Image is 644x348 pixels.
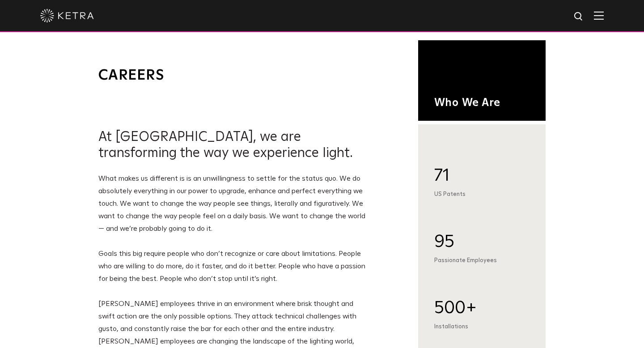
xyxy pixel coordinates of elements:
div: US Patents [434,191,530,198]
p: What makes us different is is an unwillingness to settle for the status quo. We do absolutely eve... [98,172,371,235]
div: 500+ [434,297,530,318]
div: Passionate Employees [434,257,530,264]
h2: At [GEOGRAPHIC_DATA], we are transforming the way we experience light. [98,126,371,161]
h1: Careers [98,67,371,85]
img: Hamburger%20Nav.svg [594,11,604,20]
img: ketra-logo-2019-white [40,9,94,22]
h1: Who We Are [434,97,530,110]
div: 71 [434,165,530,186]
img: search icon [573,11,585,22]
div: 95 [434,231,530,252]
div: Installations [434,323,530,331]
p: Goals this big require people who don’t recognize or care about limitations. People who are willi... [98,247,371,285]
